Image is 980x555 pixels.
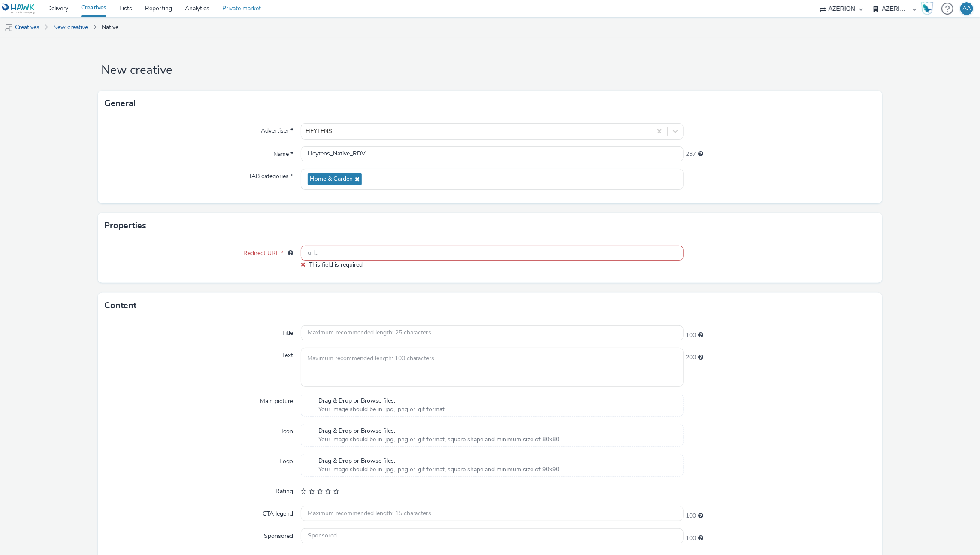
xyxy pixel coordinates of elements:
[257,394,296,406] label: Main picture
[240,246,296,258] label: Redirect URL *
[97,17,123,38] a: Native
[104,97,136,110] h3: General
[4,24,13,32] img: mobile
[698,534,703,543] div: Maximum recommended length: 100 characters.
[2,3,35,14] img: undefined Logo
[260,528,296,540] label: Sponsored
[278,424,296,436] label: Icon
[318,435,560,444] span: Your image should be in .jpg, .png or .gif format, square shape and minimum size of 80x80
[301,146,684,161] input: Name
[284,249,293,258] div: URL will be used as a validation URL with some SSPs and it will be the redirection URL of your cr...
[272,484,296,496] label: Rating
[104,219,146,232] h3: Properties
[698,150,703,158] div: Maximum 255 characters
[318,457,560,465] span: Drag & Drop or Browse files.
[49,17,92,38] a: New creative
[921,2,937,15] a: Hawk Academy
[301,246,684,261] input: url...
[278,348,296,360] label: Text
[104,299,136,312] h3: Content
[318,465,560,474] span: Your image should be in .jpg, .png or .gif format, square shape and minimum size of 90x90
[246,169,296,181] label: IAB categories *
[270,146,296,158] label: Name *
[276,454,296,466] label: Logo
[686,331,696,340] span: 100
[698,512,703,520] div: Maximum recommended length: 15 characters.
[686,150,696,158] span: 237
[962,2,971,15] div: AA
[921,2,934,15] img: Hawk Academy
[98,62,882,79] h1: New creative
[318,397,445,405] span: Drag & Drop or Browse files.
[318,427,560,435] span: Drag & Drop or Browse files.
[257,123,296,135] label: Advertiser *
[301,506,684,521] input: Maximum recommended length: 15 characters.
[278,325,296,337] label: Title
[318,405,445,414] span: Your image should be in .jpg, .png or .gif format
[698,353,703,362] div: Maximum recommended length: 100 characters.
[301,528,684,543] input: Sponsored
[686,512,696,520] span: 100
[686,353,696,362] span: 200
[698,331,703,340] div: Maximum recommended length: 25 characters.
[259,506,296,518] label: CTA legend
[310,176,353,183] span: Home & Garden
[686,534,696,543] span: 100
[301,325,684,340] input: Maximum recommended length: 25 characters.
[309,261,363,269] span: This field is required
